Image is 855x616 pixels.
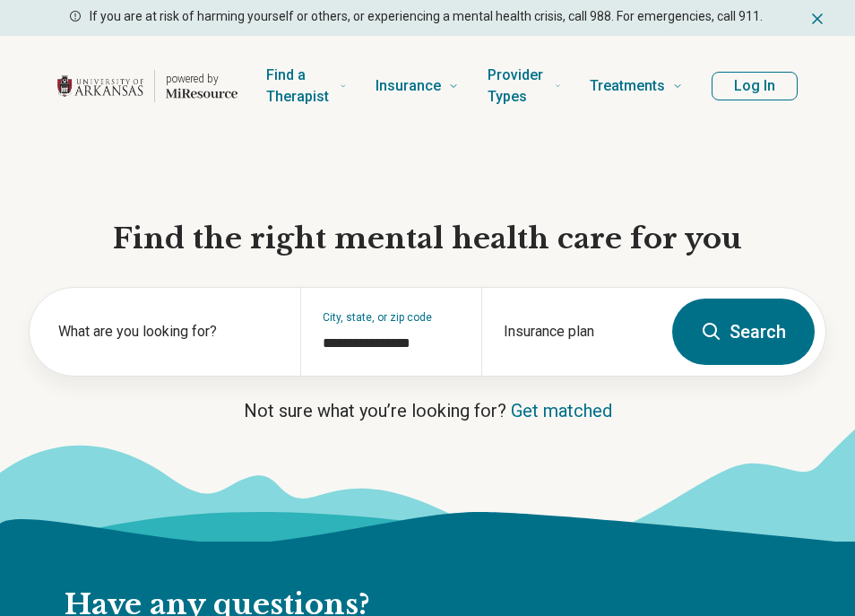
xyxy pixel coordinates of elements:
[29,398,826,423] p: Not sure what you’re looking for?
[266,63,332,109] span: Find a Therapist
[376,50,459,122] a: Insurance
[90,7,763,26] p: If you are at risk of harming yourself or others, or experiencing a mental health crisis, call 98...
[488,63,548,109] span: Provider Types
[590,74,665,99] span: Treatments
[488,50,561,122] a: Provider Types
[166,72,237,86] p: powered by
[29,221,826,258] h1: Find the right mental health care for you
[266,50,347,122] a: Find a Therapist
[590,50,683,122] a: Treatments
[672,299,815,365] button: Search
[712,72,798,100] button: Log In
[57,57,237,115] a: Home page
[808,7,826,29] button: Dismiss
[511,400,612,421] a: Get matched
[58,321,279,343] label: What are you looking for?
[376,74,441,99] span: Insurance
